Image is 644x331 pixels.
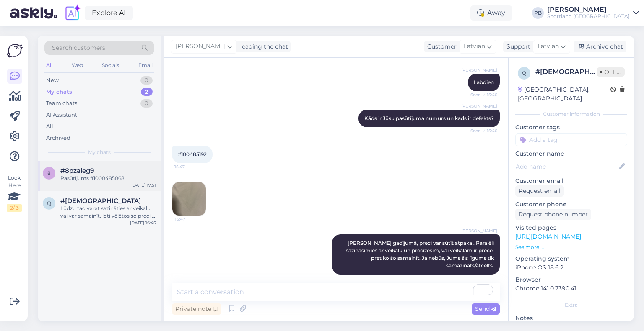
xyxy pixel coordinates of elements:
p: Customer email [515,177,627,185]
div: [GEOGRAPHIC_DATA], [GEOGRAPHIC_DATA] [518,85,610,103]
p: Customer tags [515,123,627,132]
span: q [522,70,526,76]
span: Seen ✓ 15:46 [466,128,497,134]
span: Labdien [474,79,494,85]
div: Team chats [46,99,77,108]
span: q [47,200,51,206]
p: Customer name [515,149,627,158]
div: 0 [140,99,153,108]
span: [PERSON_NAME] [461,103,497,109]
span: 15:47 [174,164,206,170]
div: Away [470,5,512,21]
p: Visited pages [515,223,627,232]
div: [DATE] 17:51 [131,182,156,188]
img: explore-ai [64,4,81,22]
a: [URL][DOMAIN_NAME] [515,233,581,240]
div: [DATE] 16:45 [130,220,156,226]
p: iPhone OS 18.6.2 [515,263,627,272]
span: #8pzaieg9 [60,167,94,174]
div: My chats [46,88,72,96]
p: See more ... [515,244,627,251]
span: [PERSON_NAME] gadījumā, preci var sūtīt atpakaļ. Paralēli sazināsimies ar veikalu un precizesim, ... [346,240,495,269]
span: Offline [597,67,625,77]
div: 2 / 3 [7,204,22,212]
span: My chats [88,149,111,156]
div: AI Assistant [46,111,77,119]
div: Look Here [7,174,22,212]
a: [PERSON_NAME]Sportland [GEOGRAPHIC_DATA] [547,6,639,20]
img: Attachment [172,182,206,216]
div: Archived [46,134,70,142]
div: [PERSON_NAME] [547,6,630,13]
span: Send [475,305,496,313]
div: Private note [172,303,221,315]
div: Email [137,60,154,71]
div: PB [532,7,544,19]
span: 8 [47,170,51,176]
div: Pasūtījums #1000485068 [60,174,156,182]
div: Extra [515,301,627,309]
span: Latvian [464,42,485,51]
textarea: To enrich screen reader interactions, please activate Accessibility in Grammarly extension settings [172,283,500,301]
div: Archive chat [574,41,626,52]
span: Latvian [538,42,559,51]
p: Notes [515,314,627,323]
div: 0 [140,76,153,85]
p: Chrome 141.0.7390.41 [515,284,627,293]
div: All [46,122,53,131]
span: Search customers [52,44,105,52]
div: Socials [100,60,121,71]
span: 15:47 [175,216,206,222]
div: Customer [424,42,457,51]
div: Lūdzu tad varat sazināties ar veikalu vai var samainīt, ļoti vēlētos šo preci. Jūs man dosiet ziņ... [60,205,156,220]
p: Customer phone [515,200,627,209]
div: leading the chat [237,42,288,51]
span: Seen ✓ 15:46 [466,92,497,98]
span: [PERSON_NAME] [461,228,497,234]
span: 15:50 [466,275,497,281]
div: 2 [141,88,153,96]
p: Browser [515,275,627,284]
div: Support [503,42,530,51]
div: Web [70,60,85,71]
img: Askly Logo [7,43,23,59]
input: Add name [516,162,618,171]
div: New [46,76,59,85]
span: [PERSON_NAME] [176,42,226,51]
div: Customer information [515,110,627,118]
div: Request phone number [515,209,591,220]
div: Sportland [GEOGRAPHIC_DATA] [547,13,630,20]
p: Operating system [515,254,627,263]
span: [PERSON_NAME] [461,67,497,73]
div: Request email [515,185,564,197]
span: Kāds ir Jūsu pasūtījuma numurs un kads ir defekts? [364,115,494,121]
input: Add a tag [515,133,627,146]
span: #100485192 [178,151,207,157]
div: # [DEMOGRAPHIC_DATA] [535,67,597,77]
div: All [44,60,54,71]
a: Explore AI [85,6,133,20]
span: #qjruzzmp [60,197,141,205]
